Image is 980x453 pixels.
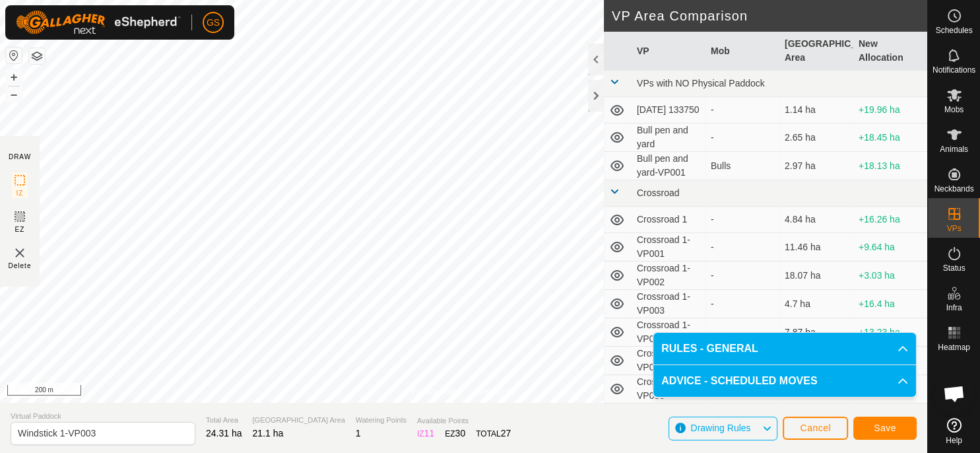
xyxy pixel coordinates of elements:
[637,188,680,198] span: Crossroad
[940,145,968,153] span: Animals
[711,297,774,311] div: -
[932,66,975,74] span: Notifications
[934,185,973,193] span: Neckbands
[853,403,927,432] td: +10.72 ha
[632,32,705,71] th: VP
[632,290,705,318] td: Crossroad 1-VP003
[12,245,28,261] img: VP
[16,188,24,198] span: IZ
[711,326,774,339] div: -
[253,415,345,426] span: [GEOGRAPHIC_DATA] Area
[938,343,970,351] span: Heatmap
[417,427,434,440] div: IZ
[705,32,779,71] th: Mob
[946,436,962,444] span: Help
[934,374,974,413] a: Open chat
[16,11,181,34] img: Gallagher Logo
[6,69,22,85] button: +
[946,304,962,312] span: Infra
[632,318,705,347] td: Crossroad 1-VP004
[779,152,853,180] td: 2.97 ha
[711,159,774,173] div: Bulls
[612,8,927,24] h2: VP Area Comparison
[253,428,284,438] span: 21.1 ha
[632,347,705,375] td: Crossroad 1-VP005
[928,413,980,450] a: Help
[653,365,916,397] p-accordion-header: ADVICE - SCHEDULED MOVES
[417,415,511,427] span: Available Points
[632,261,705,290] td: Crossroad 1-VP002
[853,97,927,123] td: +19.96 ha
[632,375,705,403] td: Crossroad 1-VP006
[632,233,705,261] td: Crossroad 1-VP001
[632,403,705,432] td: Crossroad 1-VP007
[711,213,774,226] div: -
[853,207,927,233] td: +16.26 ha
[800,423,831,433] span: Cancel
[853,417,917,440] button: Save
[779,32,853,71] th: [GEOGRAPHIC_DATA] Area
[11,411,195,422] span: Virtual Paddock
[690,423,750,433] span: Drawing Rules
[445,427,465,440] div: EZ
[6,48,22,63] button: Reset Map
[29,48,45,64] button: Map Layers
[874,423,896,433] span: Save
[15,225,25,234] span: EZ
[935,26,972,34] span: Schedules
[476,386,515,398] a: Contact Us
[779,261,853,290] td: 18.07 ha
[946,225,961,232] span: VPs
[632,207,705,233] td: Crossroad 1
[501,428,511,438] span: 27
[853,318,927,347] td: +13.23 ha
[476,427,511,440] div: TOTAL
[779,403,853,432] td: 10.38 ha
[661,373,817,389] span: ADVICE - SCHEDULED MOVES
[779,97,853,123] td: 1.14 ha
[9,261,32,271] span: Delete
[779,233,853,261] td: 11.46 ha
[853,32,927,71] th: New Allocation
[356,428,361,438] span: 1
[711,269,774,283] div: -
[944,106,964,114] span: Mobs
[853,261,927,290] td: +3.03 ha
[653,333,916,365] p-accordion-header: RULES - GENERAL
[206,415,242,426] span: Total Area
[942,264,965,272] span: Status
[711,103,774,117] div: -
[711,131,774,145] div: -
[853,233,927,261] td: +9.64 ha
[9,152,31,162] div: DRAW
[424,428,435,438] span: 11
[455,428,466,438] span: 30
[411,386,461,398] a: Privacy Policy
[206,428,242,438] span: 24.31 ha
[207,16,220,30] span: GS
[632,152,705,180] td: Bull pen and yard-VP001
[779,123,853,152] td: 2.65 ha
[632,97,705,123] td: [DATE] 133750
[779,290,853,318] td: 4.7 ha
[853,290,927,318] td: +16.4 ha
[783,417,848,440] button: Cancel
[853,123,927,152] td: +18.45 ha
[632,123,705,152] td: Bull pen and yard
[779,207,853,233] td: 4.84 ha
[637,78,765,88] span: VPs with NO Physical Paddock
[779,318,853,347] td: 7.87 ha
[661,341,758,357] span: RULES - GENERAL
[356,415,407,426] span: Watering Points
[711,240,774,254] div: -
[853,152,927,180] td: +18.13 ha
[6,87,22,102] button: –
